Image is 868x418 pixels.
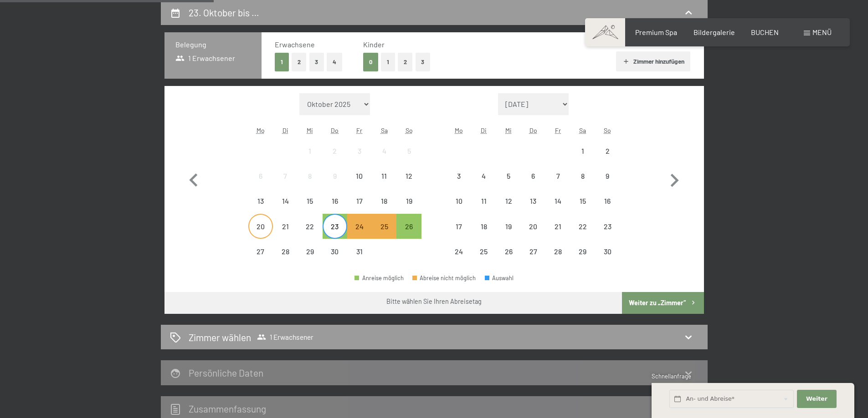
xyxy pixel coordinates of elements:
[595,189,620,213] div: Abreise nicht möglich
[570,164,595,188] div: Abreise nicht möglich
[347,189,372,213] div: Fri Oct 17 2025
[595,139,620,163] div: Abreise nicht möglich
[596,248,619,271] div: 30
[249,197,272,220] div: 13
[386,297,482,306] div: Bitte wählen Sie Ihren Abreisetag
[571,197,594,220] div: 15
[249,248,272,271] div: 27
[323,214,347,238] div: Thu Oct 23 2025
[298,214,322,238] div: Wed Oct 22 2025
[273,189,298,213] div: Tue Oct 14 2025
[324,197,346,220] div: 16
[348,147,371,170] div: 3
[595,214,620,238] div: Sun Nov 23 2025
[571,147,594,170] div: 1
[521,239,545,264] div: Thu Nov 27 2025
[521,164,545,188] div: Abreise nicht möglich
[693,28,735,36] span: Bildergalerie
[282,126,288,134] abbr: Dienstag
[347,239,372,264] div: Abreise nicht möglich
[324,223,346,246] div: 23
[521,214,545,238] div: Abreise nicht möglich
[257,332,313,342] span: 1 Erwachsener
[472,189,496,213] div: Abreise nicht möglich
[406,126,413,134] abbr: Sonntag
[373,197,395,220] div: 18
[274,172,297,195] div: 7
[529,126,537,134] abbr: Donnerstag
[372,214,396,238] div: Sat Oct 25 2025
[545,164,570,188] div: Abreise nicht möglich
[348,223,371,246] div: 24
[570,189,595,213] div: Abreise nicht möglich
[473,197,495,220] div: 11
[570,239,595,264] div: Sat Nov 29 2025
[298,239,322,264] div: Wed Oct 29 2025
[274,248,297,271] div: 28
[485,275,514,281] div: Auswahl
[381,126,388,134] abbr: Samstag
[472,239,496,264] div: Abreise nicht möglich
[604,126,611,134] abbr: Sonntag
[447,189,471,213] div: Mon Nov 10 2025
[273,214,298,238] div: Abreise nicht möglich
[661,93,688,264] button: Nächster Monat
[397,197,420,220] div: 19
[447,239,471,264] div: Abreise nicht möglich
[298,164,322,188] div: Abreise nicht möglich
[189,367,263,378] h2: Persönliche Daten
[372,189,396,213] div: Abreise nicht möglich
[396,139,421,163] div: Abreise nicht möglich
[373,147,395,170] div: 4
[447,239,471,264] div: Mon Nov 24 2025
[447,214,471,238] div: Abreise nicht möglich
[521,189,545,213] div: Thu Nov 13 2025
[521,214,545,238] div: Thu Nov 20 2025
[396,214,421,238] div: Abreise möglich
[570,189,595,213] div: Sat Nov 15 2025
[412,275,476,281] div: Abreise nicht möglich
[292,53,307,71] button: 2
[273,164,298,188] div: Tue Oct 07 2025
[354,275,404,281] div: Anreise möglich
[472,239,496,264] div: Tue Nov 25 2025
[447,189,471,213] div: Abreise nicht möglich
[273,214,298,238] div: Tue Oct 21 2025
[812,28,832,36] span: Menü
[447,223,470,246] div: 17
[635,28,677,36] a: Premium Spa
[571,172,594,195] div: 8
[595,214,620,238] div: Abreise nicht möglich
[396,214,421,238] div: Sun Oct 26 2025
[189,403,266,414] h2: Zusammen­fassung
[248,239,273,264] div: Mon Oct 27 2025
[372,139,396,163] div: Sat Oct 04 2025
[496,214,521,238] div: Wed Nov 19 2025
[595,164,620,188] div: Abreise nicht möglich
[595,164,620,188] div: Sun Nov 09 2025
[298,189,322,213] div: Abreise nicht möglich
[323,139,347,163] div: Thu Oct 02 2025
[323,239,347,264] div: Abreise nicht möglich
[473,223,495,246] div: 18
[398,53,413,71] button: 2
[472,189,496,213] div: Tue Nov 11 2025
[298,248,321,271] div: 29
[298,239,322,264] div: Abreise nicht möglich
[175,53,236,63] span: 1 Erwachsener
[497,197,520,220] div: 12
[416,53,431,71] button: 3
[806,395,827,403] span: Weiter
[522,197,544,220] div: 13
[473,248,495,271] div: 25
[652,373,691,380] span: Schnellanfrage
[447,248,470,271] div: 24
[323,214,347,238] div: Abreise möglich
[273,239,298,264] div: Abreise nicht möglich
[372,164,396,188] div: Abreise nicht möglich
[447,164,471,188] div: Mon Nov 03 2025
[275,53,289,71] button: 1
[189,331,251,344] h2: Zimmer wählen
[381,53,395,71] button: 1
[248,189,273,213] div: Abreise nicht möglich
